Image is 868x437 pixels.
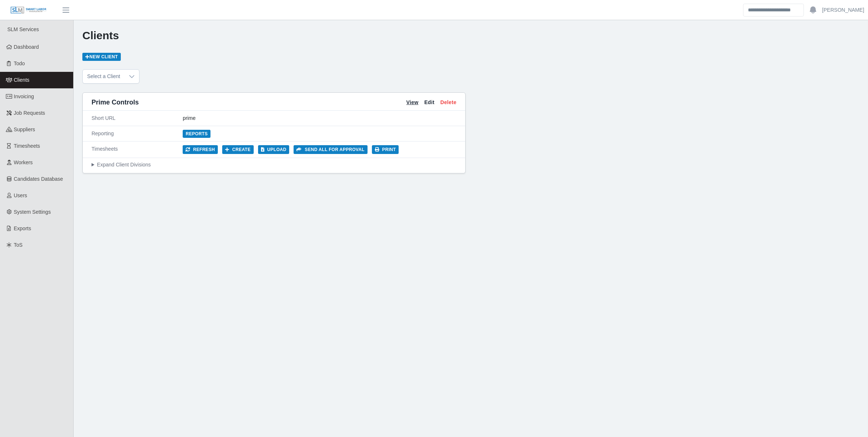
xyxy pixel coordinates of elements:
[83,70,124,83] span: Select a Client
[294,145,367,154] button: Send all for approval
[92,161,457,169] summary: Expand Client Divisions
[92,130,183,137] div: Reporting
[222,145,254,154] button: Create
[440,99,457,106] a: Delete
[92,97,139,107] span: Prime Controls
[183,114,457,122] div: prime
[14,159,33,165] span: Workers
[14,192,27,198] span: Users
[183,145,218,154] button: Refresh
[14,93,34,99] span: Invoicing
[14,143,40,149] span: Timesheets
[183,130,211,138] a: Reports
[14,209,51,215] span: System Settings
[7,26,39,32] span: SLM Services
[822,6,864,14] a: [PERSON_NAME]
[14,77,30,83] span: Clients
[92,114,183,122] div: Short URL
[14,225,31,231] span: Exports
[82,53,121,61] a: New Client
[92,145,183,154] div: Timesheets
[372,145,399,154] button: Print
[743,4,804,16] input: Search
[406,99,418,106] a: View
[14,60,25,66] span: Todo
[10,6,47,14] img: SLM Logo
[82,29,859,42] h1: Clients
[14,44,39,50] span: Dashboard
[14,176,63,182] span: Candidates Database
[14,110,45,116] span: Job Requests
[14,242,23,248] span: ToS
[14,126,35,132] span: Suppliers
[258,145,290,154] button: Upload
[424,99,435,106] a: Edit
